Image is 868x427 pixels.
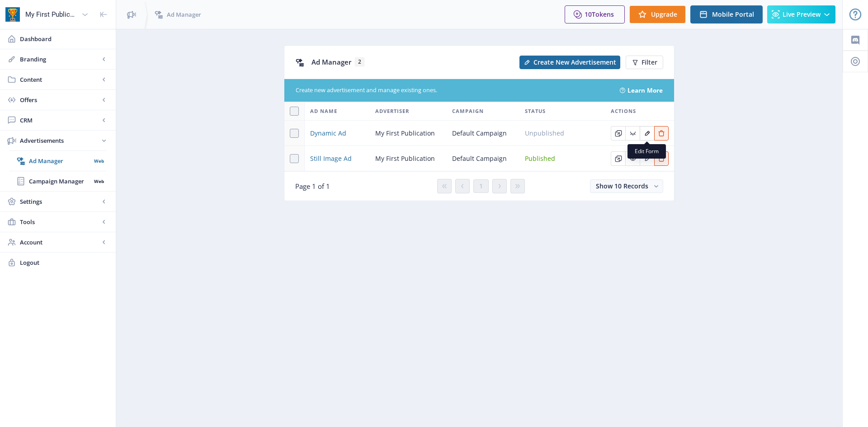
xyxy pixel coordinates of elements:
[91,156,107,165] nb-badge: Web
[654,128,669,136] a: Edit page
[479,183,483,190] span: 1
[91,177,107,186] nb-badge: Web
[375,106,409,117] span: Advertiser
[9,171,107,191] a: Campaign ManagerWeb
[20,217,99,226] span: Tools
[611,128,625,136] a: Edit page
[592,10,614,19] span: Tokens
[20,258,108,267] span: Logout
[310,153,352,164] a: Still Image Ad
[20,238,99,247] span: Account
[375,153,435,164] span: My First Publication
[452,106,484,117] span: Campaign
[712,11,754,18] span: Mobile Portal
[452,128,507,139] span: Default Campaign
[20,55,99,64] span: Branding
[767,5,835,23] button: Live Preview
[651,11,677,18] span: Upgrade
[629,5,686,23] button: Upgrade
[5,7,20,22] img: app-icon.png
[20,75,99,84] span: Content
[20,34,108,43] span: Dashboard
[20,116,99,125] span: CRM
[311,57,351,66] span: Ad Manager
[640,128,654,136] a: Edit page
[690,5,763,23] button: Mobile Portal
[627,86,663,95] a: Learn More
[611,106,636,117] span: Actions
[20,136,99,145] span: Advertisements
[611,153,625,162] a: Edit page
[295,182,330,191] span: Page 1 of 1
[565,5,625,23] button: 10Tokens
[525,153,600,164] div: Published
[355,57,364,66] span: 2
[625,153,640,162] a: Edit page
[29,156,91,165] span: Ad Manager
[654,153,669,162] a: Edit page
[519,56,620,69] button: Create New Advertisement
[452,153,507,164] span: Default Campaign
[29,177,91,186] span: Campaign Manager
[310,128,346,139] a: Dynamic Ad
[20,197,99,206] span: Settings
[640,153,654,162] a: Edit page
[525,106,546,117] span: Status
[20,95,99,104] span: Offers
[296,86,609,95] div: Create new advertisement and manage existing ones.
[514,56,620,69] a: New page
[25,5,78,24] div: My First Publication
[625,128,640,136] a: Edit page
[626,56,663,69] button: Filter
[533,59,616,66] span: Create New Advertisement
[473,179,489,193] button: 1
[596,182,648,190] span: Show 10 Records
[9,151,107,171] a: Ad ManagerWeb
[310,106,337,117] span: Ad Name
[590,179,663,193] button: Show 10 Records
[635,148,659,155] span: Edit Form
[642,59,657,66] span: Filter
[525,128,600,139] div: Unpublished
[375,128,435,139] span: My First Publication
[783,11,821,18] span: Live Preview
[167,10,201,19] span: Ad Manager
